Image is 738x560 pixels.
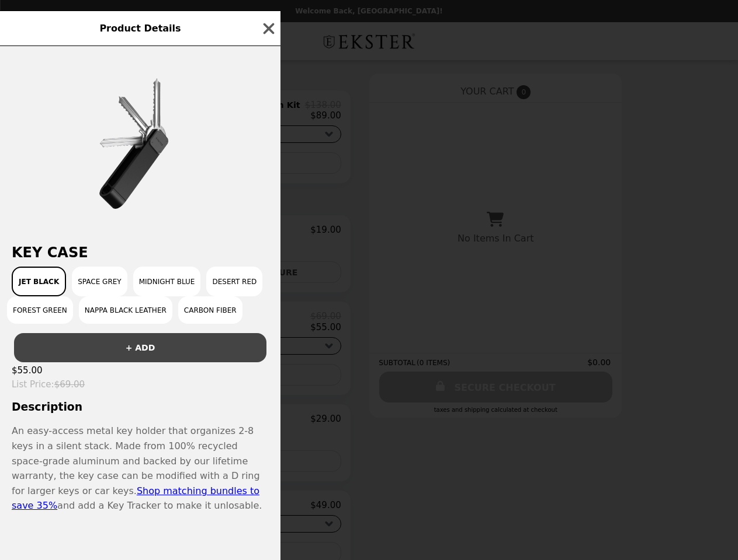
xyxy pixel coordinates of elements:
button: Nappa Black Leather [79,296,172,324]
button: Midnight Blue [133,267,201,296]
button: Forest Green [7,296,73,324]
button: Carbon Fiber [178,296,242,324]
button: Space Grey [72,267,127,296]
span: Product Details [99,23,181,34]
button: Jet Black [12,267,66,296]
button: + ADD [14,333,266,362]
p: An easy-access metal key holder that organizes 2-8 keys in a silent stack. Made from 100% recycle... [12,423,269,513]
span: $69.00 [54,379,85,390]
button: Desert Red [206,267,262,296]
img: Jet Black [53,58,228,233]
